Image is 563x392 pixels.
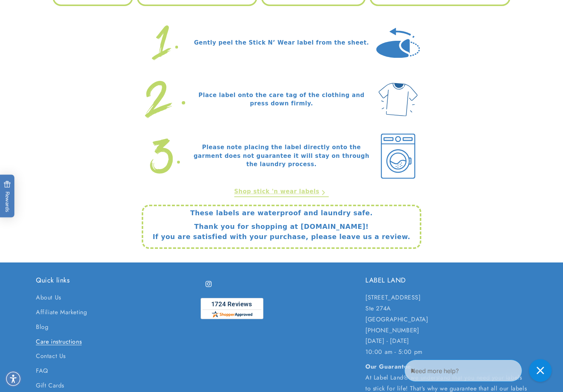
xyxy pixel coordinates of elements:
a: About Us [36,292,61,305]
a: Blog [36,320,48,335]
div: Accessibility Menu [5,370,22,387]
img: Number 3 [142,131,188,182]
iframe: Gorgias Floating Chat [404,357,555,384]
a: Shop stick 'n wear labels [234,187,329,198]
p: These labels are waterproof and laundry safe. [145,208,418,218]
h2: LABEL LAND [365,276,527,285]
img: Stick N' Wear label [375,17,421,68]
h2: Quick links [36,276,198,285]
p: Gently peel the Stick N’ Wear label from the sheet. [188,39,374,47]
p: Please note placing the label directly onto the garment does not guarantee it will stay on throug... [188,143,374,169]
a: Care instructions [36,335,82,349]
p: [STREET_ADDRESS] Ste 274A [GEOGRAPHIC_DATA] [PHONE_NUMBER] [DATE] - [DATE] 10:00 am - 5:00 pm [365,292,527,358]
span: Rewards [4,181,11,212]
img: Washing machine [375,131,421,182]
a: shopperapproved.com [201,298,263,319]
img: T-shirt clothing [375,74,421,125]
strong: Our Guarantee [365,362,411,371]
a: Contact Us [36,349,66,364]
p: Place label onto the care tag of the clothing and press down firmly. [188,91,374,108]
a: Affiliate Marketing [36,305,87,320]
img: Number 1 [142,17,188,68]
p: Thank you for shopping at [DOMAIN_NAME]! If you are satisfied with your purchase, please leave us... [145,222,418,242]
img: Number 2 [142,74,188,125]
